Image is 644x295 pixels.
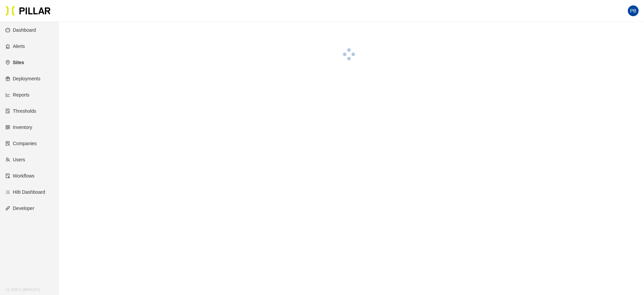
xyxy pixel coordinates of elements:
span: PB [630,5,637,16]
img: Pillar Technologies [5,5,51,16]
a: environmentSites [5,60,24,65]
a: apiDeveloper [5,206,34,211]
a: teamUsers [5,157,25,162]
a: giftDeployments [5,76,40,81]
a: auditWorkflows [5,173,34,179]
a: dashboardDashboard [5,27,36,33]
a: barsHilti Dashboard [5,189,45,195]
a: line-chartReports [5,92,29,98]
a: qrcodeInventory [5,125,32,130]
a: exceptionThresholds [5,108,36,114]
a: alertAlerts [5,44,25,49]
a: solutionCompanies [5,141,37,146]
